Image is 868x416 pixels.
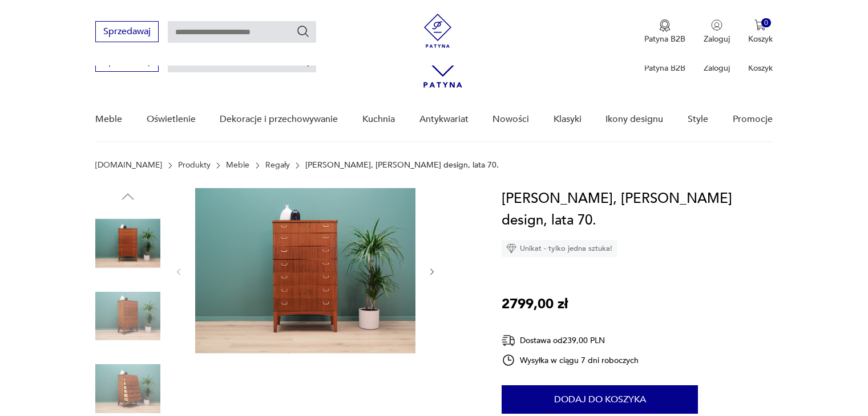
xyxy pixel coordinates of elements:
a: Regały [265,161,290,170]
a: [DOMAIN_NAME] [95,161,162,170]
button: Patyna B2B [644,19,685,44]
img: Ikonka użytkownika [711,19,722,31]
a: Oświetlenie [147,97,196,141]
button: Szukaj [296,25,310,38]
img: Zdjęcie produktu Komoda mahoniowa, skandynawski design, lata 70. [195,188,415,353]
a: Klasyki [554,97,582,141]
p: Patyna B2B [644,63,685,74]
p: Zaloguj [704,63,730,74]
a: Sprzedawaj [95,28,159,36]
button: Zaloguj [704,19,730,44]
a: Produkty [178,161,211,170]
p: Koszyk [748,63,773,74]
a: Dekoracje i przechowywanie [220,97,338,141]
a: Ikony designu [605,97,663,141]
img: Patyna - sklep z meblami i dekoracjami vintage [421,14,455,48]
p: 2799,00 zł [502,293,568,315]
button: Dodaj do koszyka [502,385,698,414]
img: Zdjęcie produktu Komoda mahoniowa, skandynawski design, lata 70. [95,211,160,276]
button: Sprzedawaj [95,21,159,42]
img: Ikona dostawy [502,333,515,348]
img: Ikona koszyka [754,19,766,31]
a: Nowości [492,97,529,141]
img: Ikona medalu [659,19,671,32]
a: Promocje [733,97,773,141]
div: Wysyłka w ciągu 7 dni roboczych [502,353,639,367]
p: Koszyk [748,34,773,44]
p: Zaloguj [704,34,730,44]
div: Unikat - tylko jedna sztuka! [502,240,617,257]
img: Ikona diamentu [506,243,516,254]
a: Meble [95,97,122,141]
div: 0 [761,18,771,28]
a: Sprzedawaj [95,58,159,66]
p: Patyna B2B [644,34,685,44]
a: Ikona medaluPatyna B2B [644,19,685,44]
a: Meble [226,161,249,170]
p: [PERSON_NAME], [PERSON_NAME] design, lata 70. [305,161,499,170]
h1: [PERSON_NAME], [PERSON_NAME] design, lata 70. [502,188,773,231]
a: Kuchnia [362,97,395,141]
a: Style [688,97,708,141]
a: Antykwariat [419,97,469,141]
img: Zdjęcie produktu Komoda mahoniowa, skandynawski design, lata 70. [95,284,160,349]
div: Dostawa od 239,00 PLN [502,333,639,348]
button: 0Koszyk [748,19,773,44]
